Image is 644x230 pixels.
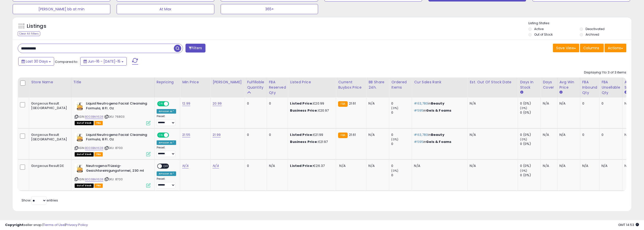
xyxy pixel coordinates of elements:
[247,80,264,90] div: Fulfillable Quantity
[339,163,345,168] span: N/A
[221,4,318,14] button: 365+
[414,133,464,137] p: in
[247,164,263,168] div: 0
[86,164,148,174] b: Neutrogena Flüssig-Gesichtsreinigungsformel, 230 ml
[368,164,385,168] div: N/A
[157,140,176,145] div: Amazon AI *
[582,133,596,137] div: 0
[470,80,516,85] div: Est. Out Of Stock Date
[368,80,387,90] div: BB Share 24h.
[213,163,219,168] a: N/A
[269,101,284,106] div: 0
[601,80,620,95] div: FBA Unsellable Qty
[157,115,176,126] div: Preset:
[534,32,553,37] label: Out of Stock
[391,173,412,177] div: 0
[27,23,46,30] h5: Listings
[269,164,284,168] div: N/A
[349,101,356,106] span: 21.61
[290,133,332,137] div: £21.99
[528,21,631,26] p: Listing States:
[290,101,313,106] b: Listed Price:
[601,101,618,106] div: 0
[391,137,398,141] small: (0%)
[580,44,604,52] button: Columns
[520,137,527,141] small: (0%)
[182,80,208,85] div: Min Price
[520,133,541,137] div: 0 (0%)
[559,164,576,168] div: N/A
[559,133,576,137] div: N/A
[75,101,151,125] div: ASIN:
[80,57,127,66] button: Jun-16 - [DATE]-15
[85,177,103,182] a: B003BMI628
[583,45,599,50] span: Columns
[75,164,85,174] img: 41HQSsIN9iL._SL40_.jpg
[470,101,514,106] p: N/A
[414,132,428,137] span: #63,780
[520,110,541,115] div: 0 (0%)
[582,80,597,95] div: FBA inbound Qty
[520,142,541,146] div: 0 (0%)
[290,140,332,144] div: £21.97
[586,32,599,37] label: Archived
[584,70,626,75] div: Displaying 1 to 3 of 3 items
[582,164,596,168] div: N/A
[391,133,412,137] div: 0
[55,59,78,64] span: Compared to:
[601,164,618,168] div: N/A
[520,164,541,168] div: 0 (0%)
[94,152,103,157] span: FBA
[104,177,123,181] span: | SKU: 8700
[94,121,103,125] span: FBA
[31,133,67,142] div: Gorgeous Result [GEOGRAPHIC_DATA]
[75,164,151,187] div: ASIN:
[247,133,263,137] div: 0
[520,90,523,95] small: Days In Stock.
[391,80,410,90] div: Ordered Items
[470,164,514,168] p: N/A
[625,164,641,168] div: N/A
[290,132,313,137] b: Listed Price:
[88,59,120,64] span: Jun-16 - [DATE]-15
[368,101,385,106] div: N/A
[86,133,148,143] b: Liquid Neutrogena Facial Cleansing Formula, 8 Fl. Oz
[559,90,563,95] small: Avg Win Price.
[290,139,318,144] b: Business Price:
[391,169,398,173] small: (0%)
[18,31,40,36] div: Clear All Filters
[586,27,605,31] label: Deactivated
[625,90,628,95] small: Avg BB Share.
[414,164,464,168] div: N/A
[414,139,423,144] span: #595
[94,184,103,188] span: FBA
[391,106,398,110] small: (0%)
[431,132,444,137] span: Beauty
[520,169,527,173] small: (0%)
[414,108,464,113] p: in
[85,115,103,119] a: B003BMI628
[414,80,465,85] div: Cur Sales Rank
[86,101,148,112] b: Liquid Neutrogena Facial Cleansing Formula, 8 Fl. Oz
[414,140,464,144] p: in
[117,4,214,14] button: At Max
[31,164,67,168] div: Gorgeous Result DE
[414,108,423,113] span: #595
[605,44,626,52] button: Actions
[625,101,641,106] div: N/A
[158,133,164,137] span: ON
[157,109,176,114] div: Amazon AI *
[543,101,553,106] div: N/A
[75,133,85,143] img: 41HQSsIN9iL._SL40_.jpg
[290,108,318,113] b: Business Price:
[426,139,451,144] span: Gels & Foams
[520,106,527,110] small: (0%)
[157,146,176,157] div: Preset:
[520,80,538,90] div: Days In Stock
[534,27,544,31] label: Active
[426,108,451,113] span: Gels & Foams
[520,101,541,106] div: 0 (0%)
[290,163,313,168] b: Listed Price:
[543,164,553,168] div: N/A
[85,146,103,150] a: B003BMI628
